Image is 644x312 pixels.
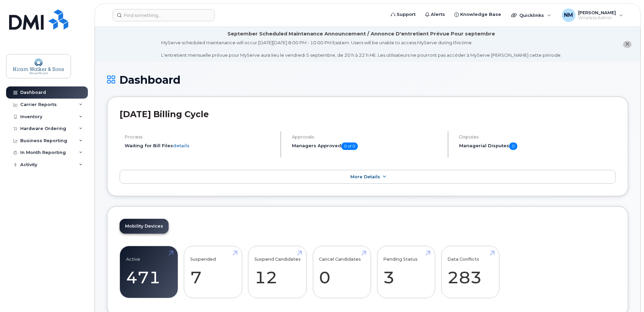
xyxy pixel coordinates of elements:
a: Cancel Candidates 0 [319,250,365,294]
a: Suspend Candidates 12 [254,250,301,294]
a: Pending Status 3 [383,250,429,294]
a: Active 471 [126,250,172,294]
span: 0 [509,142,517,150]
h2: [DATE] Billing Cycle [120,109,616,119]
a: Data Conflicts 283 [447,250,493,294]
h5: Managerial Disputes [459,142,616,150]
div: MyServe scheduled maintenance will occur [DATE][DATE] 8:00 PM - 10:00 PM Eastern. Users will be u... [161,40,562,58]
div: September Scheduled Maintenance Announcement / Annonce D'entretient Prévue Pour septembre [227,30,495,37]
a: Mobility Devices [120,219,169,234]
span: More Details [350,174,380,179]
h1: Dashboard [107,74,628,86]
span: 0 of 0 [341,142,358,150]
li: Waiting for Bill Files [125,142,275,149]
a: Suspended 7 [190,250,236,294]
h4: Approvals [292,134,442,139]
h5: Managers Approved [292,142,442,150]
h4: Process [125,134,275,139]
a: details [173,143,190,148]
h4: Disputes [459,134,616,139]
button: close notification [623,41,631,48]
